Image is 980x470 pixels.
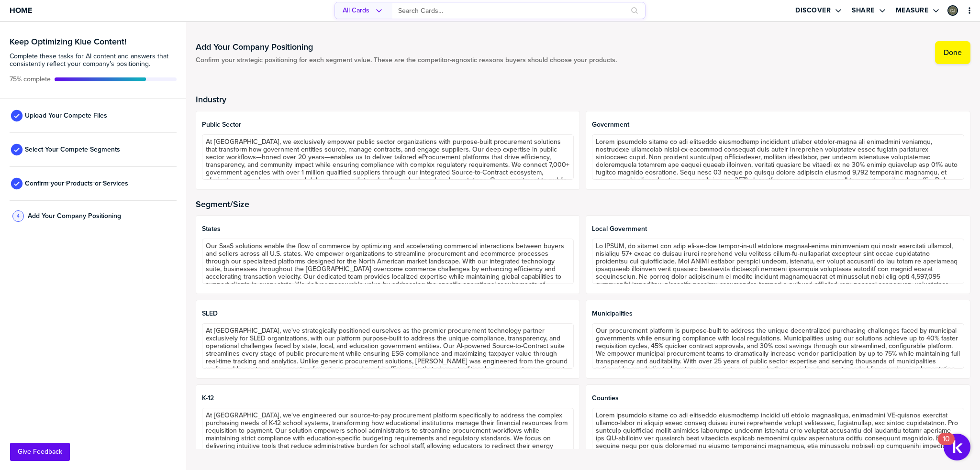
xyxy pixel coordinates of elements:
label: Done [944,48,962,57]
span: Complete these tasks for AI content and answers that consistently reflect your company’s position... [10,53,177,68]
span: K-12 [202,394,574,402]
textarea: Lorem ipsumdolo sitame co adi elitseddo eiusmodtemp incidid utl etdolo magnaaliqua, enimadmini VE... [592,408,964,453]
span: Public sector [202,121,574,129]
span: SLED [202,310,574,317]
textarea: At [GEOGRAPHIC_DATA], we've engineered our source-to-pay procurement platform specifically to add... [202,408,574,453]
span: States [202,225,574,233]
span: Confirm your strategic positioning for each segment value. These are the competitor-agnostic reas... [196,56,617,64]
span: Select Your Compete Segments [25,146,120,153]
span: Upload Your Compete Files [25,112,107,120]
button: Open Resource Center, 10 new notifications [944,434,970,460]
textarea: Our SaaS solutions enable the flow of commerce by optimizing and accelerating commercial interact... [202,239,574,284]
label: Share [852,6,875,15]
textarea: At [GEOGRAPHIC_DATA], we exclusively empower public sector organizations with purpose-built procu... [202,134,574,180]
label: Measure [896,6,929,15]
span: Local Government [592,225,964,233]
span: All Cards [343,7,369,14]
span: Counties [592,394,964,402]
span: Active [10,76,51,83]
div: 10 [943,439,950,451]
label: Discover [795,6,831,15]
h2: Segment/Size [196,199,970,209]
span: Confirm your Products or Services [25,180,128,187]
button: Give Feedback [10,443,70,461]
h3: Keep Optimizing Klue Content! [10,37,177,46]
span: Municipalities [592,310,964,317]
span: Home [10,6,32,14]
textarea: At [GEOGRAPHIC_DATA], we've strategically positioned ourselves as the premier procurement technol... [202,323,574,369]
span: Government [592,121,964,129]
h1: Add Your Company Positioning [196,41,617,53]
textarea: Lorem ipsumdolo sitame co adi elitseddo eiusmodtemp incididunt utlabor etdolor-magna ali enimadmi... [592,134,964,180]
span: Add Your Company Positioning [28,212,121,220]
div: Catherine Joubert [947,5,958,16]
textarea: Our procurement platform is purpose-built to address the unique decentralized purchasing challeng... [592,323,964,369]
textarea: Lo IPSUM, do sitamet con adip eli-se-doe tempor-in-utl etdolore magnaal-enima minimveniam qui nos... [592,239,964,284]
img: c65fcb38e18d704d0d21245db2ff7be0-sml.png [948,6,957,15]
input: Search Cards… [398,3,625,19]
a: Edit Profile [947,4,959,17]
span: 4 [17,212,20,219]
h2: Industry [196,95,970,104]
